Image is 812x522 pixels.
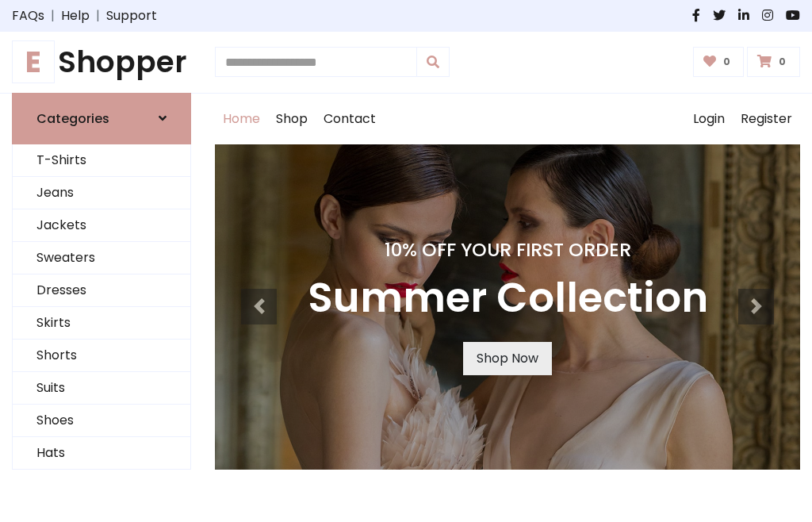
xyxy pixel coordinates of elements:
a: T-Shirts [13,144,190,177]
a: Hats [13,437,190,470]
h3: Summer Collection [308,274,708,323]
a: Shoes [13,405,190,437]
a: EShopper [12,44,191,80]
a: FAQs [12,6,44,25]
a: Suits [13,372,190,405]
a: Home [215,94,268,144]
a: Register [733,94,800,144]
span: 0 [719,55,734,69]
h4: 10% Off Your First Order [308,239,708,261]
a: Jackets [13,209,190,242]
a: Dresses [13,274,190,307]
a: Support [106,6,157,25]
a: Categories [12,93,191,144]
a: 0 [693,47,745,77]
a: Shop [268,94,316,144]
a: Sweaters [13,242,190,274]
a: Login [685,94,733,144]
a: Shop Now [463,342,552,375]
a: Skirts [13,307,190,340]
span: 0 [775,55,790,69]
a: Help [61,6,90,25]
h6: Categories [36,111,109,126]
span: | [90,6,106,25]
a: Contact [316,94,384,144]
a: Jeans [13,177,190,209]
a: Shorts [13,340,190,372]
span: | [44,6,61,25]
span: E [12,40,55,83]
a: 0 [747,47,800,77]
h1: Shopper [12,44,191,80]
